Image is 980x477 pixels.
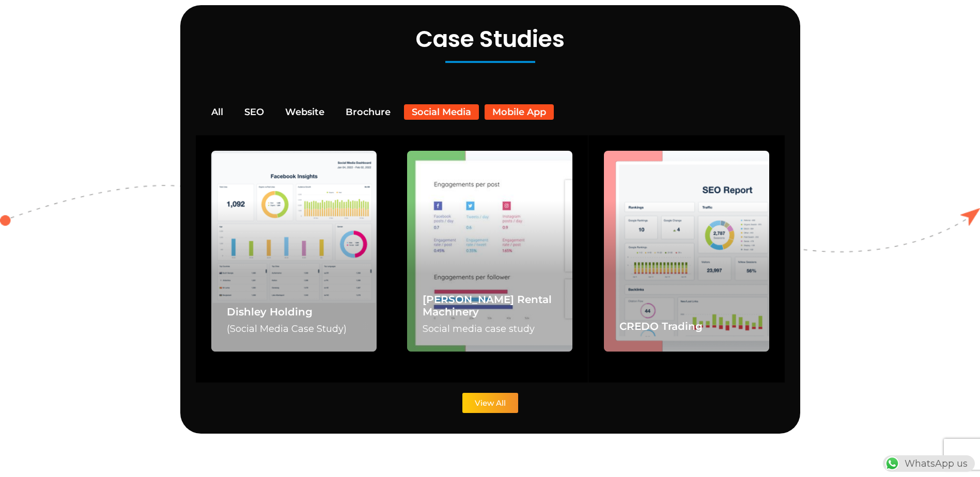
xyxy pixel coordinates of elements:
div: WhatsApp us [883,455,975,472]
button: Brochure [338,104,398,120]
span: View All [475,399,506,407]
button: Social Media [404,104,479,120]
button: Mobile App [485,104,554,120]
h2: Case Studies [191,26,790,53]
a: CREDO Trading [619,320,703,332]
p: Social media case study [423,322,557,336]
img: WhatsApp [884,455,900,472]
a: Dishley Holding [227,306,313,318]
button: SEO [237,104,272,120]
a: WhatsAppWhatsApp us [883,458,975,469]
p: (Social Media Case Study) [227,322,347,336]
button: Website [277,104,332,120]
button: All [204,104,231,120]
a: View All [462,393,518,413]
a: [PERSON_NAME] Rental Machinery [423,293,552,318]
